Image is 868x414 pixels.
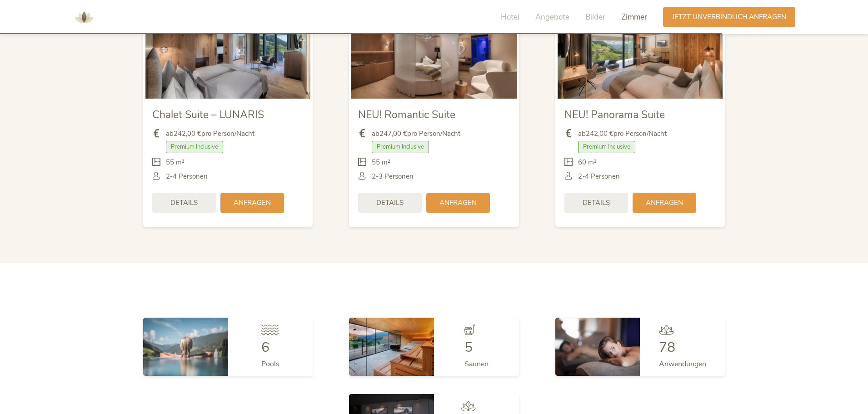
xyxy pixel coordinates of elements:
[379,129,407,138] b: 247,00 €
[464,359,489,369] span: Saunen
[558,6,723,99] img: NEU! Panorama Suite
[501,12,519,22] span: Hotel
[170,198,198,208] span: Details
[166,141,223,153] span: Premium Inclusive
[646,198,683,208] span: Anfragen
[564,108,665,122] span: NEU! Panorama Suite
[578,129,667,139] span: ab pro Person/Nacht
[439,198,477,208] span: Anfragen
[351,6,516,99] img: NEU! Romantic Suite
[672,12,786,22] span: Jetzt unverbindlich anfragen
[585,12,605,22] span: Bilder
[583,198,610,208] span: Details
[376,198,404,208] span: Details
[464,338,473,357] span: 5
[70,14,98,20] a: AMONTI & LUNARIS Wellnessresort
[659,338,675,357] span: 78
[659,359,706,369] span: Anwendungen
[358,108,455,122] span: NEU! Romantic Suite
[145,6,310,99] img: Chalet Suite – LUNARIS
[578,172,620,181] span: 2-4 Personen
[166,129,254,139] span: ab pro Person/Nacht
[535,12,569,22] span: Angebote
[372,172,414,181] span: 2-3 Personen
[621,12,647,22] span: Zimmer
[166,158,185,167] span: 55 m²
[372,129,460,139] span: ab pro Person/Nacht
[578,141,635,153] span: Premium Inclusive
[234,198,271,208] span: Anfragen
[166,172,208,181] span: 2-4 Personen
[372,141,429,153] span: Premium Inclusive
[261,359,279,369] span: Pools
[372,158,390,167] span: 55 m²
[261,338,269,357] span: 6
[586,129,614,138] b: 242,00 €
[70,4,98,31] img: AMONTI & LUNARIS Wellnessresort
[174,129,201,138] b: 242,00 €
[578,158,597,167] span: 60 m²
[152,108,264,122] span: Chalet Suite – LUNARIS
